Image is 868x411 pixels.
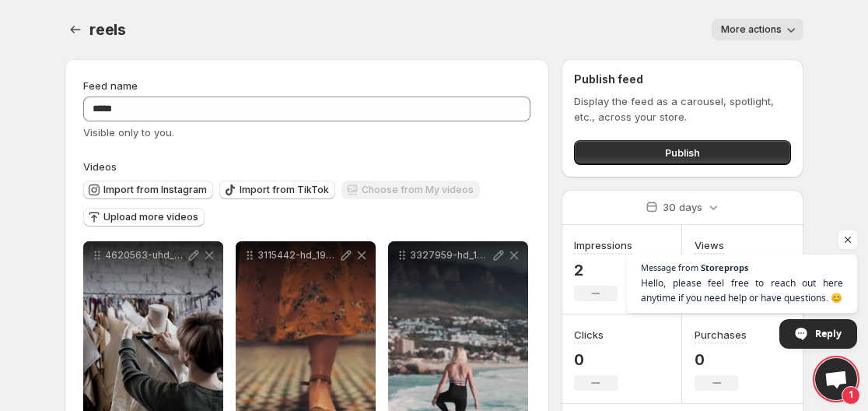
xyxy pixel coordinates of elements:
h3: Clicks [574,327,604,342]
h3: Impressions [574,237,632,253]
span: 1 [842,386,860,405]
span: Visible only to you. [83,126,174,139]
p: 0 [695,350,747,369]
span: Hello, please feel free to reach out here anytime if you need help or have questions. 😊 [641,276,843,305]
button: Import from Instagram [83,181,213,199]
p: 4620563-uhd_2160_4096_25fps [105,249,186,262]
h2: Publish feed [574,72,791,87]
span: Videos [83,160,117,173]
p: Display the feed as a carousel, spotlight, etc., across your store. [574,93,791,125]
button: More actions [712,19,803,40]
p: 2 [574,261,632,279]
span: More actions [721,23,782,36]
span: Feed name [83,79,138,92]
span: Upload more videos [103,211,198,223]
div: Open chat [815,358,857,400]
span: Message from [641,263,698,272]
span: Storeprops [701,263,748,272]
p: 0 [574,350,618,369]
span: Import from TikTok [240,184,329,196]
span: reels [89,20,126,39]
button: Upload more videos [83,208,205,227]
span: Publish [665,145,700,160]
p: 30 days [663,199,702,215]
p: 3115442-hd_1920_1080_24fps [257,249,338,262]
span: Import from Instagram [103,184,207,196]
span: Reply [815,320,842,347]
button: Settings [65,19,86,40]
button: Publish [574,140,791,165]
button: Import from TikTok [219,181,335,199]
h3: Views [695,237,724,253]
p: 3327959-hd_1920_1080_24fps [410,249,491,262]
